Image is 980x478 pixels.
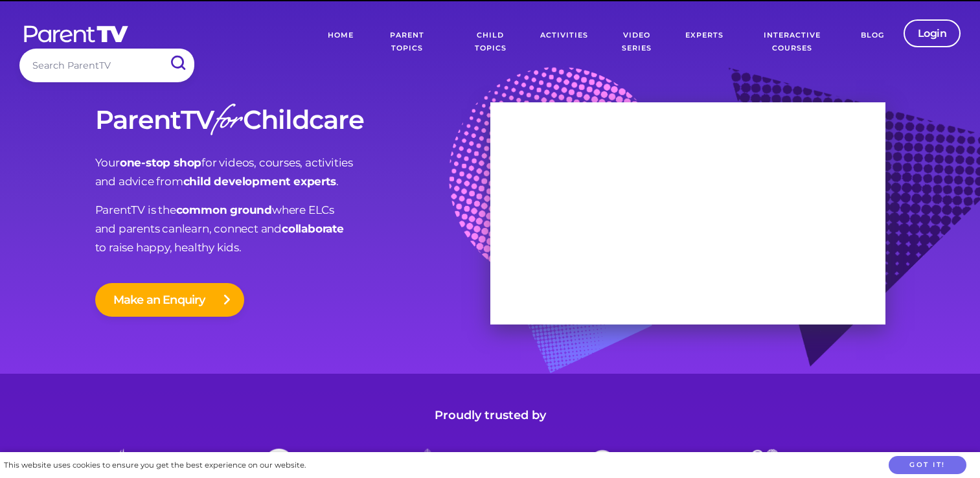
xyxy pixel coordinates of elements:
[530,19,598,65] a: Activities
[183,175,336,188] strong: child development experts
[214,95,240,151] em: for
[676,19,733,65] a: Experts
[598,19,676,65] a: Video Series
[23,25,130,43] img: parenttv-logo-white.4c85aaf.svg
[161,49,194,78] input: Submit
[733,19,850,65] a: Interactive Courses
[904,19,961,47] a: Login
[450,19,530,65] a: Child Topics
[282,222,344,235] strong: collaborate
[176,203,272,216] strong: common ground
[4,459,306,472] div: This website uses cookies to ensure you get the best experience on our website.
[95,283,244,317] button: Make an Enquiry
[363,19,450,65] a: Parent Topics
[95,406,885,425] h4: Proudly trusted by
[851,19,894,65] a: Blog
[95,154,490,191] p: Your for videos, courses, activities and advice from .
[120,156,201,169] strong: one-stop shop
[318,19,363,65] a: Home
[19,49,194,82] input: Search ParentTV
[889,456,966,475] button: Got it!
[95,106,490,134] h1: ParentTV Childcare
[95,201,490,257] p: ParentTV is the where ELCs and parents can learn, connect and to raise happy, healthy kids.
